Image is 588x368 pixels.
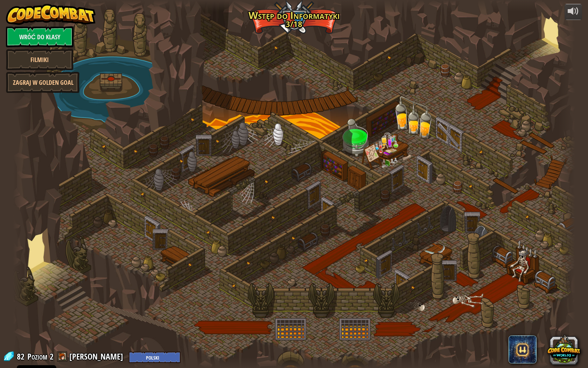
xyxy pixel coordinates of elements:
span: 2 [50,351,54,362]
span: 82 [17,351,27,362]
img: CodeCombat - Learn how to code by playing a game [6,4,96,25]
button: Dopasuj głośność [565,4,582,20]
a: [PERSON_NAME] [69,351,125,362]
a: Wróć do klasy [6,26,73,47]
span: Poziom [27,351,47,362]
a: Filmiki [6,49,73,70]
a: Zagraj w Golden Goal [6,72,79,93]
